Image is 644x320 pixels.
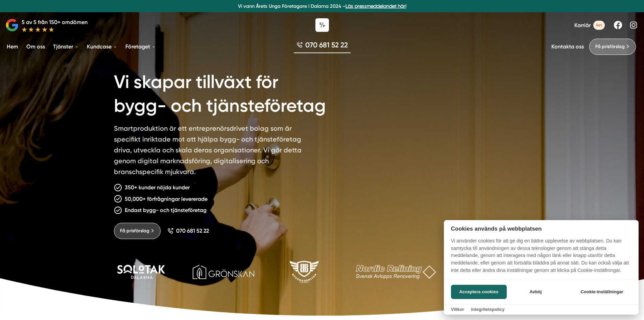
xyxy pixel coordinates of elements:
a: Integritetspolicy [471,307,504,312]
button: Acceptera cookies [451,285,507,299]
button: Cookie-inställningar [572,285,631,299]
button: Avböj [509,285,563,299]
h2: Cookies används på webbplatsen [444,226,639,232]
p: Vi använder cookies för att ge dig en bättre upplevelse av webbplatsen. Du kan samtycka till anvä... [444,237,639,279]
a: Villkor [451,307,464,312]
